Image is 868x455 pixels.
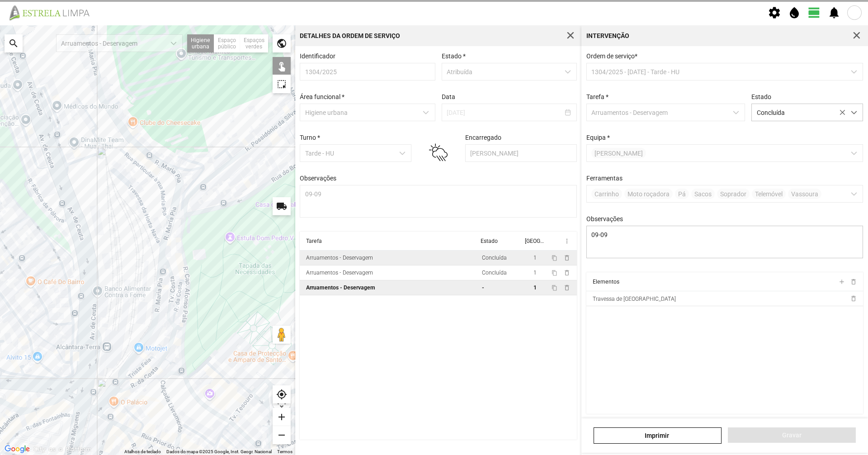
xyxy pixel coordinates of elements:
button: Atalhos de teclado [124,449,161,455]
span: Gravar [733,431,851,439]
label: Estado [751,93,771,100]
span: content_copy [552,270,557,276]
span: delete_outline [849,295,857,302]
div: - [482,284,484,291]
div: Concluída [482,270,507,276]
a: Termos (abre num novo separador) [277,449,292,454]
div: add [273,408,291,426]
div: Intervenção [586,33,629,39]
span: add [838,278,845,285]
div: local_shipping [273,197,291,215]
span: more_vert [563,237,571,245]
img: file [6,5,99,21]
div: Arruamentos - Deservagem [306,284,375,291]
a: Abrir esta área no Google Maps (abre uma nova janela) [2,443,32,455]
span: notifications [827,6,841,19]
label: Data [442,93,455,100]
label: Observações [586,215,623,223]
span: delete_outline [563,284,571,291]
div: Tarefa [306,238,322,244]
label: Observações [300,175,336,182]
div: Estado [481,238,498,244]
span: view_day [807,6,821,19]
span: content_copy [552,285,557,291]
img: Google [2,443,32,455]
div: Higiene urbana [187,34,214,52]
span: delete_outline [849,278,857,285]
div: search [5,34,23,52]
a: Imprimir [594,427,722,444]
div: remove [273,426,291,444]
label: Identificador [300,52,335,60]
img: 10d.svg [429,143,448,162]
div: my_location [273,385,291,403]
span: delete_outline [563,269,571,276]
label: Turno * [300,134,320,141]
div: Detalhes da Ordem de Serviço [300,33,400,39]
div: touch_app [273,57,291,75]
label: Encarregado [465,134,501,141]
span: delete_outline [563,254,571,261]
div: Arruamentos - Deservagem [306,270,373,276]
div: Espaços verdes [240,34,268,52]
div: Elementos [593,279,619,285]
label: Estado * [442,52,466,60]
div: Arruamentos - Deservagem [306,255,373,261]
div: public [273,34,291,52]
div: Concluída [482,255,507,261]
label: Tarefa * [586,93,609,100]
span: Ordem de serviço [586,52,637,60]
div: [GEOGRAPHIC_DATA] [525,238,544,244]
span: 1 [533,270,537,276]
span: Dados do mapa ©2025 Google, Inst. Geogr. Nacional [166,449,272,454]
span: 1 [533,255,537,261]
span: Concluída [752,104,845,121]
div: dropdown trigger [845,104,863,121]
span: settings [768,6,781,19]
span: Travessa de [GEOGRAPHIC_DATA] [593,296,676,302]
button: Arraste o Pegman para o mapa para abrir o Street View [273,326,291,344]
button: content_copy [552,254,559,261]
span: 1 [533,284,537,291]
div: Espaço público [214,34,240,52]
span: content_copy [552,255,557,261]
label: Área funcional * [300,93,344,100]
div: highlight_alt [273,75,291,93]
label: Equipa * [586,134,610,141]
span: water_drop [788,6,801,19]
label: Ferramentas [586,175,623,182]
button: Gravar [728,427,856,443]
button: content_copy [552,269,559,276]
button: content_copy [552,284,559,291]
